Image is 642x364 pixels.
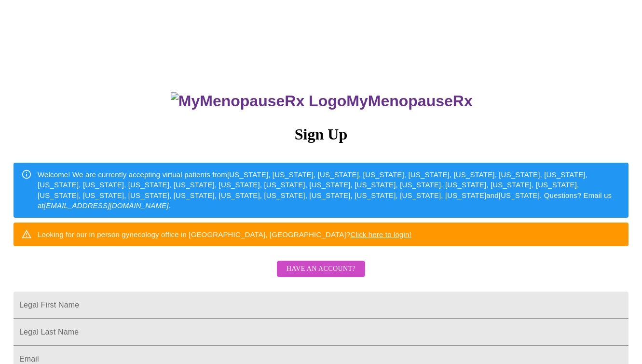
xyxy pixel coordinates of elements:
button: Have an account? [277,261,365,278]
a: Have an account? [274,271,368,280]
span: Have an account? [287,263,355,275]
div: Welcome! We are currently accepting virtual patients from [US_STATE], [US_STATE], [US_STATE], [US... [38,166,621,215]
img: MyMenopauseRx Logo [171,92,346,110]
h3: Sign Up [14,126,628,143]
a: Click here to login! [350,230,411,238]
em: [EMAIL_ADDRESS][DOMAIN_NAME] [44,201,169,210]
div: Looking for our in person gynecology office in [GEOGRAPHIC_DATA], [GEOGRAPHIC_DATA]? [38,225,411,243]
h3: MyMenopauseRx [15,92,629,110]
